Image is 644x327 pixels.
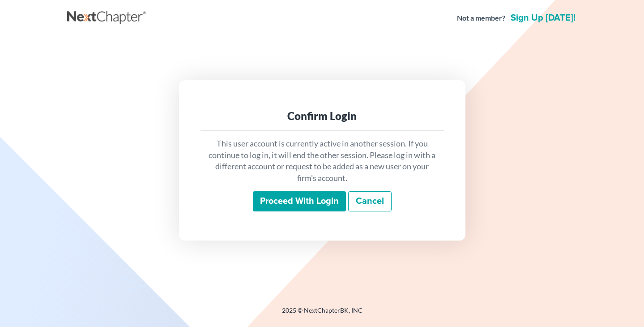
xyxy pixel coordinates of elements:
a: Sign up [DATE]! [509,13,577,22]
strong: Not a member? [457,13,505,23]
a: Cancel [348,191,392,212]
input: Proceed with login [253,191,346,212]
div: Confirm Login [208,109,437,123]
div: 2025 © NextChapterBK, INC [67,306,577,322]
p: This user account is currently active in another session. If you continue to log in, it will end ... [208,138,437,184]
